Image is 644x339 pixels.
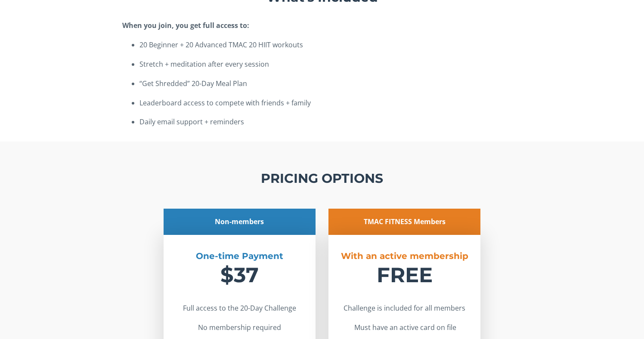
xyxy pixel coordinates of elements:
[164,209,316,235] div: Non-members
[139,77,522,90] li: “Get Shredded” 20-Day Meal Plan
[344,303,465,313] span: Challenge is included for all members
[172,250,307,262] h4: One-time Payment
[172,302,307,314] p: Full access to the 20-Day Challenge
[164,170,481,187] h2: PRICING OPTIONS
[172,321,307,334] p: No membership required
[122,21,249,30] strong: When you join, you get full access to:
[139,39,522,51] li: 20 Beginner + 20 Advanced TMAC 20 HIIT workouts
[354,323,456,332] span: Must have an active card on file
[337,262,472,288] h2: FREE
[172,262,307,288] h2: $37
[328,209,480,235] div: TMAC FITNESS Members
[337,250,472,262] h4: With an active membership
[139,58,522,71] li: Stretch + meditation after every session
[139,116,522,128] li: Daily email support + reminders
[139,97,522,109] li: Leaderboard access to compete with friends + family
